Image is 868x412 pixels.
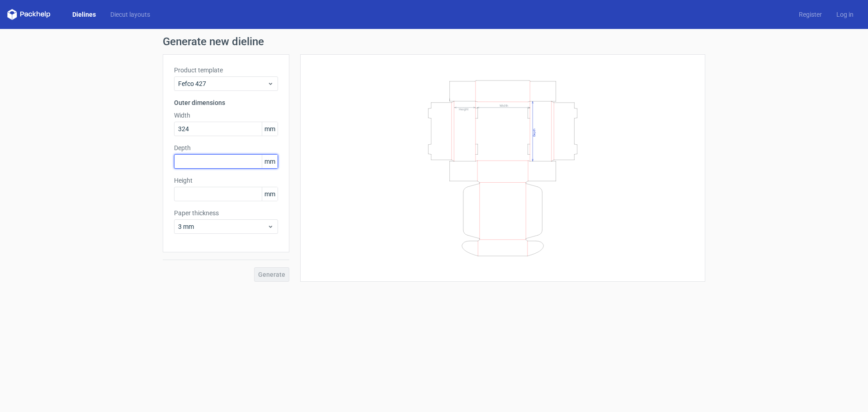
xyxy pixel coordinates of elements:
text: Width [500,103,508,107]
label: Product template [174,66,278,75]
label: Depth [174,143,278,152]
label: Paper thickness [174,208,278,218]
a: Diecut layouts [103,10,157,19]
label: Width [174,111,278,120]
text: Depth [533,128,536,136]
span: mm [262,187,278,201]
h1: Generate new dieline [163,36,705,47]
a: Dielines [65,10,103,19]
a: Register [792,10,829,19]
span: 3 mm [178,222,267,231]
label: Height [174,176,278,185]
a: Log in [829,10,861,19]
h3: Outer dimensions [174,98,278,107]
span: mm [262,122,278,136]
span: Fefco 427 [178,79,267,88]
text: Height [459,107,468,111]
span: mm [262,155,278,168]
